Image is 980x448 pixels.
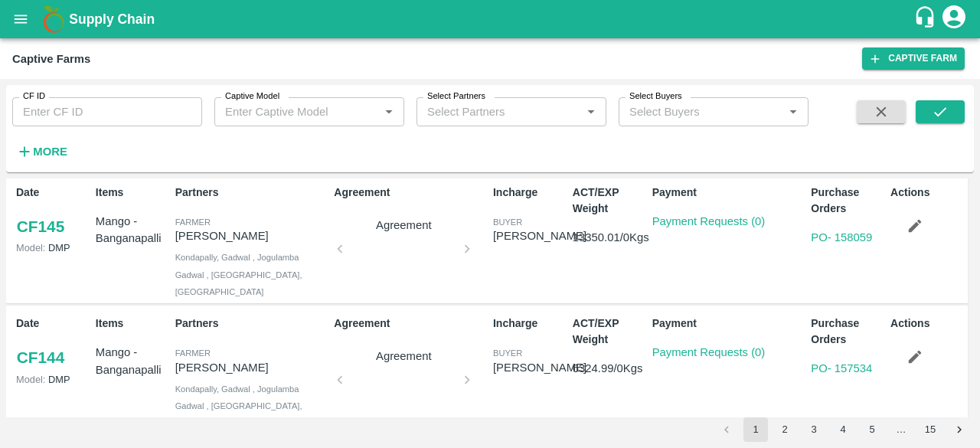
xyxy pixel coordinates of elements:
p: [PERSON_NAME] [175,359,328,376]
span: buyer [493,348,522,358]
div: customer-support [913,5,940,33]
button: Open [783,102,803,122]
div: [PERSON_NAME] [493,359,586,376]
p: Purchase Orders [811,316,884,348]
div: [PERSON_NAME] [493,227,586,244]
a: CF144 [16,344,65,371]
a: CF145 [16,213,65,240]
p: Partners [175,316,328,332]
button: Open [379,102,399,122]
button: Go to page 2 [773,417,797,442]
span: Model: [16,374,45,385]
img: logo [38,4,69,34]
p: Actions [890,185,964,201]
a: Supply Chain [69,8,913,30]
p: Payment [652,316,805,332]
p: ACT/EXP Weight [573,316,646,348]
button: page 1 [743,417,768,442]
a: Captive Farm [862,47,965,70]
button: Open [581,102,601,122]
div: account of current user [940,3,968,35]
p: Agreement [346,348,461,365]
span: Model: [16,242,45,253]
button: Go to page 4 [831,417,855,442]
span: Farmer [175,217,211,227]
input: Enter Captive Model [219,102,374,122]
div: Captive Farms [12,49,90,69]
p: Mango - Banganapalli [96,344,169,378]
p: Incharge [493,316,567,332]
button: open drawer [3,2,38,37]
p: Actions [890,316,964,332]
p: Incharge [493,185,567,201]
p: [PERSON_NAME] [175,227,328,244]
span: Kondapally, Gadwal , Jogulamba Gadwal , [GEOGRAPHIC_DATA], [GEOGRAPHIC_DATA] [175,384,302,428]
button: Go to page 5 [860,417,884,442]
p: Date [16,185,90,201]
button: Go to page 3 [802,417,826,442]
button: More [12,139,71,165]
p: DMP [16,240,90,255]
button: Go to next page [947,417,972,442]
label: CF ID [23,90,45,103]
input: Enter CF ID [12,97,202,126]
p: Date [16,316,90,332]
a: Payment Requests (0) [652,215,766,227]
p: Agreement [334,316,487,332]
p: Items [96,185,169,201]
strong: More [33,146,67,158]
label: Captive Model [225,90,279,103]
span: Farmer [175,348,211,358]
p: Agreement [346,217,461,234]
a: PO- 158059 [811,231,872,244]
a: PO- 157534 [811,362,872,374]
a: Payment Requests (0) [652,346,766,358]
p: Mango - Banganapalli [96,213,169,247]
p: ACT/EXP Weight [573,185,646,217]
label: Select Partners [427,90,485,103]
p: Purchase Orders [811,185,884,217]
span: buyer [493,217,522,227]
p: DMP [16,372,90,387]
p: Partners [175,185,328,201]
p: 13350.01 / 0 Kgs [573,229,646,246]
p: Agreement [334,185,487,201]
input: Select Partners [421,102,557,122]
label: Select Buyers [629,90,682,103]
p: Items [96,316,169,332]
p: 6324.99 / 0 Kgs [573,360,646,377]
nav: pagination navigation [712,417,974,442]
p: Payment [652,185,805,201]
span: Kondapally, Gadwal , Jogulamba Gadwal , [GEOGRAPHIC_DATA], [GEOGRAPHIC_DATA] [175,253,302,296]
div: … [889,423,913,437]
b: Supply Chain [69,11,155,27]
input: Select Buyers [623,102,759,122]
button: Go to page 15 [918,417,942,442]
